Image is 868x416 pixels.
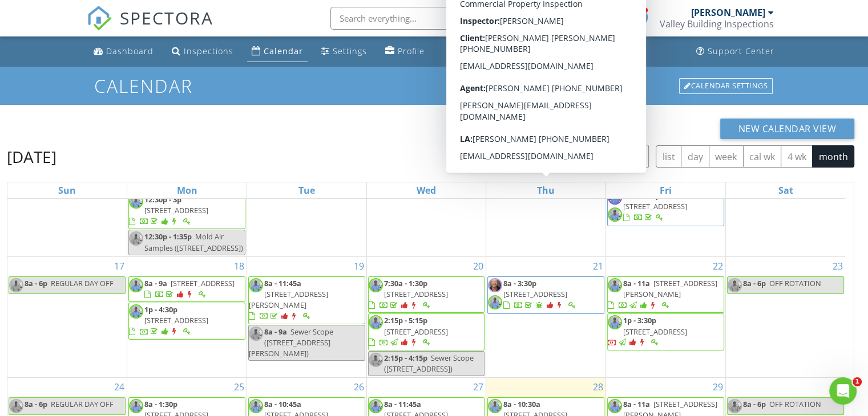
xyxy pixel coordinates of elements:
span: 8a - 11a [623,399,650,409]
span: Mold Air Samples ([STREET_ADDRESS]) [144,231,243,252]
a: 2:15p - 5:15p [STREET_ADDRESS] [368,313,485,350]
span: 8a - 3:30p [503,278,536,288]
a: 8a - 11:45a [STREET_ADDRESS][PERSON_NAME] [249,278,328,321]
a: Go to August 25, 2025 [232,378,247,396]
img: richard.jpg [369,399,383,413]
a: Go to August 17, 2025 [112,257,127,275]
a: 8a - 9a [STREET_ADDRESS] [144,278,235,299]
a: Go to August 21, 2025 [591,257,605,275]
span: 2:15p - 5:15p [384,315,427,325]
img: richard.jpg [488,295,502,309]
img: The Best Home Inspection Software - Spectora [87,6,112,31]
button: Previous month [596,145,623,168]
span: 1p - 3:30p [623,315,656,325]
button: [DATE] [548,145,590,168]
span: 8a - 6p [25,399,47,409]
a: Go to August 22, 2025 [710,257,725,275]
span: [STREET_ADDRESS][PERSON_NAME] [623,278,717,299]
img: richard.jpg [369,315,383,329]
div: Inspections [184,46,233,56]
a: Go to August 29, 2025 [710,378,725,396]
span: [STREET_ADDRESS] [171,278,235,288]
img: richard.jpg [9,399,23,413]
div: Calendar Settings [679,78,773,94]
div: Profile [398,46,425,56]
span: 12:30p - 3p [144,194,181,205]
a: Inspections [167,41,238,62]
a: Support Center [692,41,779,62]
img: richard.jpg [249,327,263,341]
span: 8a - 9a [144,278,167,288]
img: richard.jpg [369,278,383,292]
a: Wednesday [414,182,438,198]
span: 7:30a - 1:30p [384,278,427,288]
a: Thursday [535,182,557,198]
img: richard.jpg [608,399,622,413]
a: 8a - 3:30p [STREET_ADDRESS] [503,278,578,310]
a: 1p - 4:30p [STREET_ADDRESS] [128,303,245,340]
a: Calendar Settings [678,77,774,95]
img: richard.jpg [129,278,143,292]
span: Sewer Scope ([STREET_ADDRESS]) [384,353,474,374]
button: list [656,145,681,168]
td: Go to August 17, 2025 [7,256,127,377]
img: richard.jpg [129,304,143,319]
a: 12:30p - 3p [STREET_ADDRESS] [128,193,245,230]
img: richard.jpg [608,278,622,292]
img: richard.jpg [488,399,502,413]
a: 1p - 4:30p [STREET_ADDRESS] [129,304,208,336]
td: Go to August 20, 2025 [366,256,486,377]
span: 11a - 6:15p [623,190,660,201]
a: 8a - 11:45a [STREET_ADDRESS][PERSON_NAME] [248,276,365,324]
span: [STREET_ADDRESS] [384,289,448,299]
a: Sunday [56,182,78,198]
span: 12:30p - 1:35p [144,231,192,242]
iframe: Intercom live chat [829,377,857,405]
h1: Calendar [94,76,774,96]
span: [STREET_ADDRESS] [144,315,208,325]
span: [STREET_ADDRESS] [384,327,448,337]
div: Support Center [708,46,774,56]
a: Saturday [776,182,795,198]
button: week [709,145,744,168]
img: richard.jpg [369,353,383,367]
a: 12:30p - 3p [STREET_ADDRESS] [129,194,208,226]
span: 8a - 10:45a [264,399,301,409]
td: Go to August 18, 2025 [127,256,247,377]
img: richard.jpg [129,231,143,246]
a: 8a - 3:30p [STREET_ADDRESS] [487,276,604,314]
span: 2:15p - 4:15p [384,353,427,363]
a: Go to August 27, 2025 [471,378,486,396]
img: richard.jpg [9,278,23,292]
span: 8a - 11:45a [384,399,421,409]
a: 1p - 3:30p [STREET_ADDRESS] [608,315,687,347]
h2: [DATE] [7,145,56,168]
img: richard.jpg [129,194,143,209]
a: Dashboard [89,41,158,62]
span: OFF ROTATION [769,399,821,409]
img: richard.jpg [608,207,622,222]
img: richard.jpg [249,278,263,292]
span: [STREET_ADDRESS] [503,289,567,299]
span: 8a - 9a [264,327,287,337]
a: Calendar [247,41,308,62]
button: day [681,145,709,168]
span: 1 [853,377,862,386]
div: Valley Building Inspections [660,18,774,30]
a: Go to August 18, 2025 [232,257,247,275]
a: Go to August 28, 2025 [591,378,605,396]
button: cal wk [743,145,782,168]
a: 7:30a - 1:30p [STREET_ADDRESS] [369,278,448,310]
a: 8a - 9a [STREET_ADDRESS] [128,276,245,302]
button: month [812,145,854,168]
a: Settings [317,41,372,62]
td: Go to August 19, 2025 [247,256,366,377]
td: Go to August 23, 2025 [725,256,845,377]
span: 8a - 11a [623,278,650,288]
a: 7:30a - 1:30p [STREET_ADDRESS] [368,276,485,313]
img: richard.jpg [728,399,742,413]
span: [STREET_ADDRESS] [623,327,687,337]
input: Search everything... [330,7,559,30]
a: Profile [381,41,429,62]
td: Go to August 22, 2025 [606,256,726,377]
